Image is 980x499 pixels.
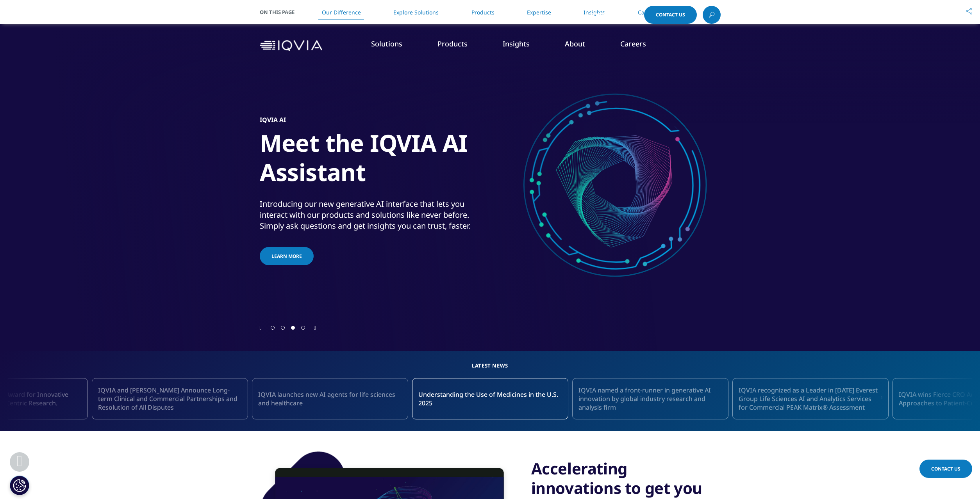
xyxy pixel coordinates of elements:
[371,39,402,48] a: Solutions
[572,378,728,419] a: IQVIA named a front-runner in generative AI innovation by global industry research and analysis firm
[98,386,242,412] span: IQVIA and [PERSON_NAME] Announce Long-term Clinical and Commercial Partnerships and Resolution of...
[739,386,880,412] span: IQVIA recognized as a Leader in [DATE] Everest Group Life Sciences AI and Analytics Services for ...
[260,247,314,265] a: Learn more
[503,39,530,48] a: Insights
[260,324,262,331] div: Previous slide
[271,326,275,330] span: Go to slide 1
[92,378,248,419] a: IQVIA and [PERSON_NAME] Announce Long-term Clinical and Commercial Partnerships and Resolution of...
[919,460,972,478] a: Contact Us
[252,378,408,419] div: 2 / 18
[931,465,960,472] span: Contact Us
[260,40,322,51] img: IQVIA Healthcare Information Technology and Pharma Clinical Research Company
[92,378,248,419] div: 1 / 18
[258,390,402,407] span: IQVIA launches new AI agents for life sciences and healthcare
[301,326,305,330] span: Go to slide 4
[260,199,488,231] div: Introducing our new generative AI interface that lets you interact with our products and solution...
[260,59,721,324] div: 3 / 4
[260,116,286,124] h5: IQVIA AI
[10,476,29,495] button: Cookie-Einstellungen
[418,390,562,407] span: Understanding the Use of Medicines in the U.S. 2025
[291,326,295,330] span: Go to slide 3
[8,361,972,370] h5: Latest News
[412,378,568,419] a: Understanding the Use of Medicines in the U.S. 2025
[572,378,728,419] div: 4 / 18
[732,378,889,419] div: 5 / 18
[260,128,553,192] h1: Meet the IQVIA AI Assistant
[325,27,721,64] nav: Primary
[314,324,316,331] div: Next slide
[412,378,568,419] div: 3 / 18
[437,39,468,48] a: Products
[281,326,285,330] span: Go to slide 2
[252,378,408,419] a: IQVIA launches new AI agents for life sciences and healthcare
[656,12,685,17] span: Contact Us
[578,386,722,412] span: IQVIA named a front-runner in generative AI innovation by global industry research and analysis firm
[620,39,646,48] a: Careers
[732,378,889,419] a: IQVIA recognized as a Leader in [DATE] Everest Group Life Sciences AI and Analytics Services for ...
[271,253,302,259] span: Learn more
[590,12,634,18] span: Choose a Region
[644,6,697,24] a: Contact Us
[565,39,585,48] a: About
